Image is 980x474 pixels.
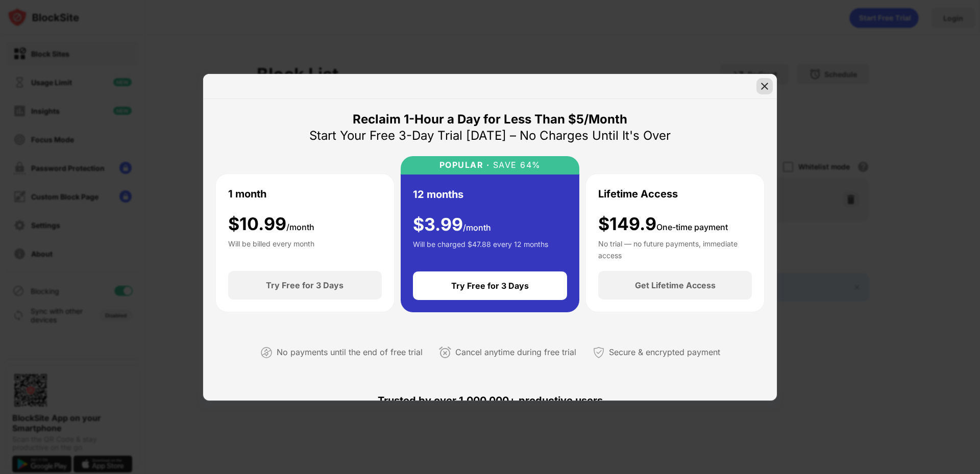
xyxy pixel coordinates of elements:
[439,160,490,170] div: POPULAR ·
[598,186,678,202] div: Lifetime Access
[228,238,314,259] div: Will be billed every month
[228,214,314,235] div: $ 10.99
[598,238,752,259] div: No trial — no future payments, immediate access
[413,214,491,235] div: $ 3.99
[260,346,273,359] img: not-paying
[489,160,541,170] div: SAVE 64%
[439,346,451,359] img: cancel-anytime
[413,239,548,259] div: Will be charged $47.88 every 12 months
[266,280,344,290] div: Try Free for 3 Days
[598,214,728,235] div: $149.9
[277,345,423,360] div: No payments until the end of free trial
[228,186,266,202] div: 1 month
[609,345,720,360] div: Secure & encrypted payment
[215,376,765,425] div: Trusted by over 1,000,000+ productive users
[413,187,463,202] div: 12 months
[309,128,671,144] div: Start Your Free 3-Day Trial [DATE] – No Charges Until It's Over
[463,222,491,233] span: /month
[451,281,529,291] div: Try Free for 3 Days
[286,222,314,232] span: /month
[635,280,716,290] div: Get Lifetime Access
[656,222,728,232] span: One-time payment
[455,345,576,360] div: Cancel anytime during free trial
[593,346,605,359] img: secured-payment
[353,111,627,128] div: Reclaim 1-Hour a Day for Less Than $5/Month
